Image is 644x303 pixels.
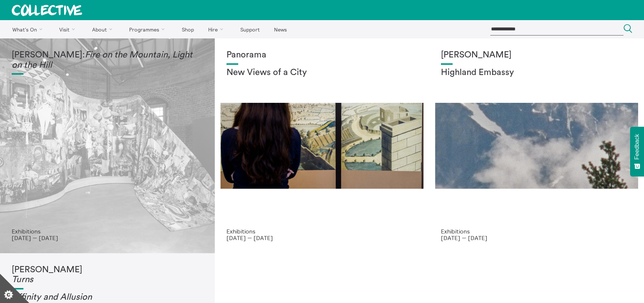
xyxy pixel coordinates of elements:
[267,20,293,38] a: News
[634,134,640,160] span: Feedback
[226,50,418,60] h1: Panorama
[226,235,418,241] p: [DATE] — [DATE]
[202,20,233,38] a: Hire
[6,20,52,38] a: What's On
[12,50,203,70] h1: [PERSON_NAME]:
[12,265,203,285] h1: [PERSON_NAME]
[12,228,203,235] p: Exhibitions
[12,293,82,302] em: Affinity and Allusi
[441,235,632,241] p: [DATE] — [DATE]
[82,293,92,302] em: on
[630,127,644,176] button: Feedback - Show survey
[441,68,632,78] h2: Highland Embassy
[53,20,85,38] a: Visit
[215,38,430,253] a: Collective Panorama June 2025 small file 8 Panorama New Views of a City Exhibitions [DATE] — [DATE]
[226,68,418,78] h2: New Views of a City
[12,50,192,70] em: Fire on the Mountain, Light on the Hill
[86,20,121,38] a: About
[226,228,418,235] p: Exhibitions
[429,38,644,253] a: Solar wheels 17 [PERSON_NAME] Highland Embassy Exhibitions [DATE] — [DATE]
[12,235,203,241] p: [DATE] — [DATE]
[441,50,632,60] h1: [PERSON_NAME]
[175,20,200,38] a: Shop
[123,20,174,38] a: Programmes
[441,228,632,235] p: Exhibitions
[234,20,266,38] a: Support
